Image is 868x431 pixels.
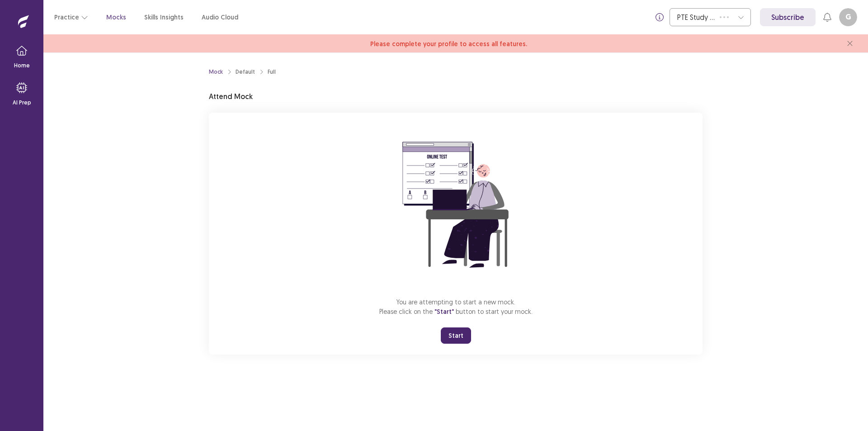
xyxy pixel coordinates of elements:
button: info [651,9,668,25]
div: Full [268,68,276,76]
a: Mocks [106,13,126,22]
p: Attend Mock [209,91,253,102]
img: attend-mock [374,123,537,286]
a: Audio Cloud [202,13,238,22]
div: Default [236,68,255,76]
p: AI Prep [13,99,31,107]
div: PTE Study Centre [677,9,715,26]
a: Please complete your profile to access all features. [370,38,527,49]
p: You are attempting to start a new mock. Please click on the button to start your mock. [379,297,533,317]
a: Mock [209,68,223,76]
button: G [839,8,857,26]
button: Start [441,327,471,344]
span: Please complete your profile to access all features. [370,40,527,48]
a: Skills Insights [144,13,184,22]
span: "Start" [434,308,454,316]
a: Subscribe [760,8,816,26]
p: Home [14,62,30,70]
nav: breadcrumb [209,68,276,76]
button: Practice [54,9,88,25]
button: close [843,36,857,51]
